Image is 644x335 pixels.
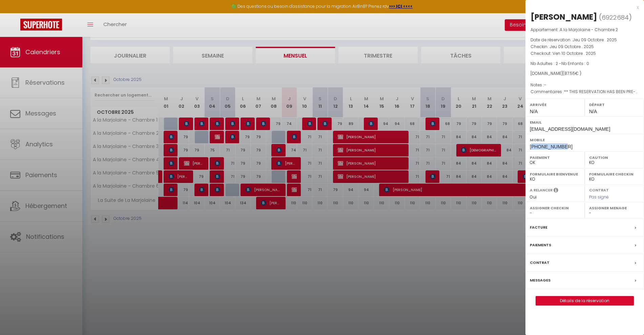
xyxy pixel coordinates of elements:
[531,82,639,88] p: Notes :
[530,187,553,193] label: A relancer
[530,205,580,211] label: Assigner Checkin
[531,70,639,77] div: [DOMAIN_NAME]
[536,296,634,306] button: Détails de la réservation
[563,70,581,76] span: ( € )
[602,13,629,22] span: 6922684
[531,43,639,50] p: Checkin :
[589,194,609,200] span: Pas signé
[530,119,640,126] label: Email
[589,205,640,211] label: Assigner Menage
[531,50,639,57] p: Checkout :
[525,3,639,12] div: x
[549,44,594,49] span: Jeu 09 Octobre . 2025
[531,37,639,43] p: Date de réservation :
[564,70,575,76] span: 87.55
[536,296,633,305] a: Détails de la réservation
[530,242,551,249] label: Paiements
[530,171,580,177] label: Formulaire Bienvenue
[554,187,558,195] i: Sélectionner OUI si vous souhaiter envoyer les séquences de messages post-checkout
[530,137,640,143] label: Mobile
[560,27,618,33] span: A la Marjolaine - Chambre 2
[531,12,597,22] div: [PERSON_NAME]
[589,109,597,114] span: N/A
[553,50,596,56] span: Ven 10 Octobre . 2025
[530,101,580,108] label: Arrivée
[530,259,549,266] label: Contrat
[530,126,610,132] span: [EMAIL_ADDRESS][DOMAIN_NAME]
[530,144,573,149] span: [PHONE_NUMBER]
[589,101,640,108] label: Départ
[531,26,639,33] p: Appartement :
[531,61,589,66] span: Nb Adultes : 2 -
[573,37,617,43] span: Jeu 09 Octobre . 2025
[599,13,632,22] span: ( )
[530,224,547,231] label: Facture
[589,154,640,161] label: Caution
[589,187,609,192] label: Contrat
[544,82,546,88] span: -
[589,171,640,177] label: Formulaire Checkin
[530,154,580,161] label: Paiement
[530,277,550,284] label: Messages
[561,61,589,66] span: Nb Enfants : 0
[530,109,538,114] span: N/A
[531,88,639,95] p: Commentaires :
